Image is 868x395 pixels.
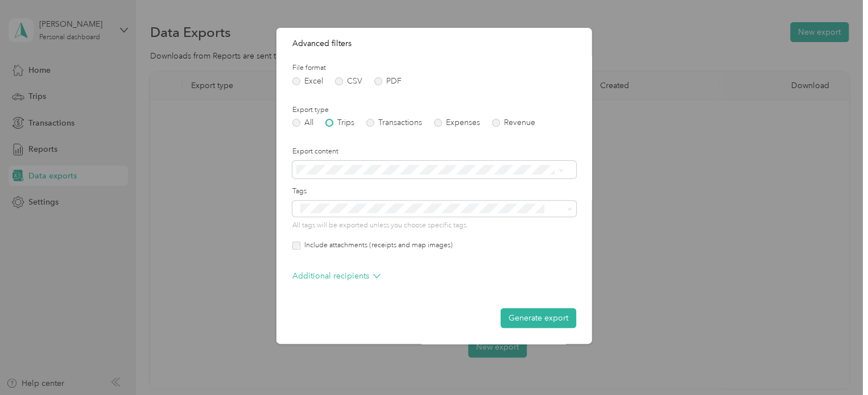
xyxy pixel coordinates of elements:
[374,77,402,85] label: PDF
[434,119,480,127] label: Expenses
[292,221,576,231] p: All tags will be exported unless you choose specific tags.
[325,119,354,127] label: Trips
[292,119,313,127] label: All
[366,119,422,127] label: Transactions
[335,77,362,85] label: CSV
[292,147,576,157] label: Export content
[292,105,576,115] label: Export type
[292,186,576,197] label: Tags
[292,270,381,282] p: Additional recipients
[292,77,323,85] label: Excel
[300,240,453,251] label: Include attachments (receipts and map images)
[804,331,868,395] iframe: Everlance-gr Chat Button Frame
[492,119,535,127] label: Revenue
[292,38,576,49] p: Advanced filters
[501,308,576,328] button: Generate export
[292,63,576,73] label: File format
